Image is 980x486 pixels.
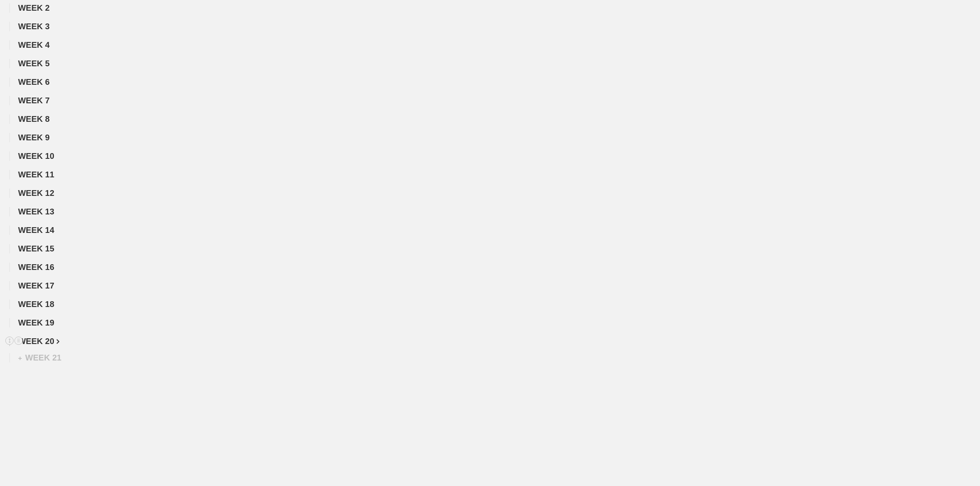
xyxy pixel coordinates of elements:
span: WEEK 5 [18,59,50,68]
span: WEEK 20 [18,337,60,346]
span: WEEK 18 [18,300,54,309]
span: WEEK 9 [18,133,50,142]
span: WEEK 17 [18,281,54,290]
div: WEEK 21 [18,353,61,363]
span: WEEK 16 [18,263,54,272]
span: WEEK 15 [18,244,54,253]
span: WEEK 12 [18,188,54,198]
span: WEEK 19 [18,318,54,327]
span: WEEK 11 [18,170,54,179]
span: WEEK 7 [18,96,50,105]
span: WEEK 13 [18,207,54,216]
span: WEEK 14 [18,226,54,235]
span: WEEK 8 [18,114,50,123]
span: WEEK 3 [18,22,50,31]
img: carrot_right.png [56,339,60,344]
span: WEEK 10 [18,151,54,160]
span: WEEK 6 [18,77,50,86]
span: WEEK 4 [18,40,50,49]
span: + [18,355,22,362]
span: WEEK 2 [18,3,50,12]
iframe: Chat Widget [939,446,980,486]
